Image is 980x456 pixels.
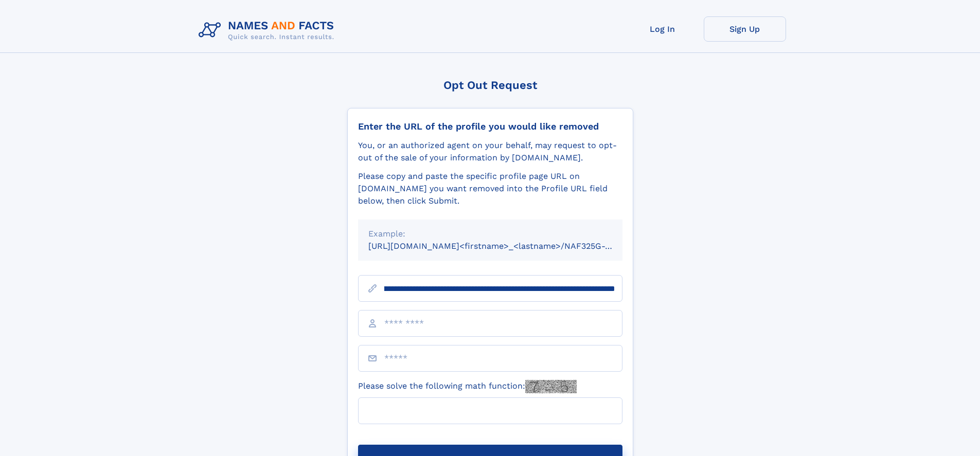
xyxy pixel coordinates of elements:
[368,228,612,240] div: Example:
[358,139,622,164] div: You, or an authorized agent on your behalf, may request to opt-out of the sale of your informatio...
[358,121,622,132] div: Enter the URL of the profile you would like removed
[194,16,343,44] img: Logo Names and Facts
[358,380,577,393] label: Please solve the following math function:
[347,79,633,92] div: Opt Out Request
[368,241,642,251] small: [URL][DOMAIN_NAME]<firstname>_<lastname>/NAF325G-xxxxxxxx
[358,170,622,207] div: Please copy and paste the specific profile page URL on [DOMAIN_NAME] you want removed into the Pr...
[621,16,704,42] a: Log In
[704,16,786,42] a: Sign Up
